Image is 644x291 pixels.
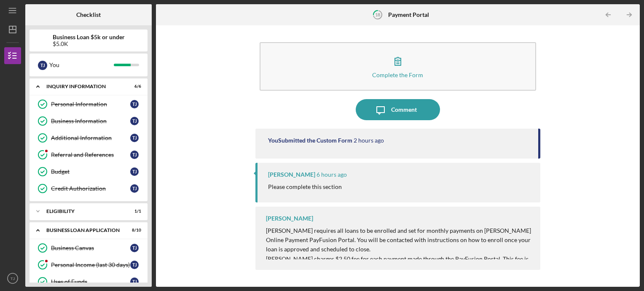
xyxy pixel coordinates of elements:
div: 6 / 6 [126,84,141,89]
div: [PERSON_NAME] [268,171,315,178]
div: T J [130,261,139,269]
tspan: 18 [375,12,380,17]
button: Complete the Form [260,42,537,91]
div: You Submitted the Custom Form [268,137,352,144]
div: Additional Information [51,135,130,141]
div: Business Information [51,118,130,124]
p: [PERSON_NAME] requires all loans to be enrolled and set for monthly payments on [PERSON_NAME] Onl... [266,226,532,254]
text: TJ [11,276,15,281]
div: Referral and References [51,151,130,158]
div: T J [130,151,139,159]
div: T J [38,61,47,70]
div: INQUIRY INFORMATION [46,84,120,89]
div: T J [130,100,139,108]
div: [PERSON_NAME] [266,215,313,222]
time: 2025-09-04 20:58 [354,137,384,144]
div: Eligibility [46,209,120,214]
p: [PERSON_NAME] charges $2.50 fee for each payment made through the PayFusion Portal. This fee is a... [266,254,532,283]
div: Personal Income (last 30 days) [51,261,130,268]
a: Referral and ReferencesTJ [34,146,143,163]
a: Credit AuthorizationTJ [34,180,143,197]
div: Budget [51,168,130,175]
div: Credit Authorization [51,185,130,192]
div: T J [130,117,139,125]
div: Business Canvas [51,245,130,251]
a: Uses of FundsTJ [34,273,143,290]
div: Uses of Funds [51,278,130,285]
a: Business CanvasTJ [34,240,143,256]
div: T J [130,167,139,176]
button: Comment [356,99,440,120]
a: Business InformationTJ [34,113,143,129]
p: Please complete this section [268,182,342,191]
button: TJ [4,270,21,287]
div: Complete the Form [372,72,423,78]
b: Payment Portal [388,11,429,18]
a: Personal InformationTJ [34,96,143,113]
div: Personal Information [51,101,130,108]
div: You [49,58,114,72]
div: T J [130,244,139,252]
a: Personal Income (last 30 days)TJ [34,256,143,273]
b: Business Loan $5k or under [53,34,125,40]
div: 1 / 1 [126,209,141,214]
a: BudgetTJ [34,163,143,180]
div: T J [130,184,139,193]
div: $5.0K [53,40,125,47]
b: Checklist [76,11,101,18]
div: Comment [391,99,417,120]
div: T J [130,278,139,286]
div: T J [130,134,139,142]
a: Additional InformationTJ [34,129,143,146]
time: 2025-09-04 16:40 [317,171,347,178]
div: BUSINESS LOAN APPLICATION [46,228,120,233]
div: 8 / 10 [126,228,141,233]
